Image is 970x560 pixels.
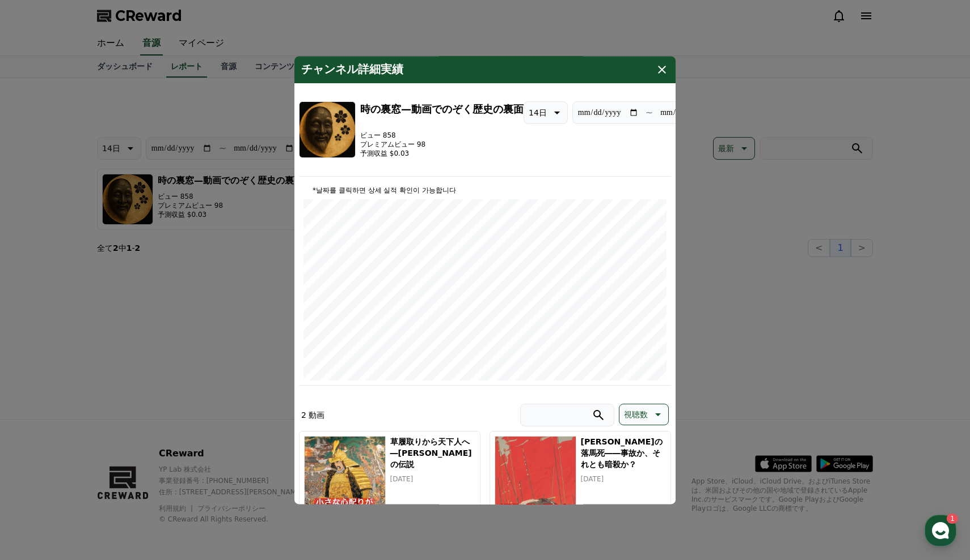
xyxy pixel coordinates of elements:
h3: 時の裏窓—動画でのぞく歴史の裏面 [360,101,524,117]
div: modal [294,56,676,504]
p: *날짜를 클릭하면 상세 실적 확인이 가능합니다 [303,186,667,195]
p: 予測収益 $0.03 [360,149,524,158]
p: [DATE] [581,474,666,484]
a: 1チャット [75,359,146,387]
h4: チャンネル詳細実績 [301,63,403,76]
p: [DATE] [390,474,475,484]
p: 視聴数 [624,407,648,422]
h5: [PERSON_NAME]の落馬死――事故か、それとも暗殺か？ [581,436,666,470]
span: チャット [97,377,124,386]
button: 視聴数 [619,404,669,425]
a: 設定 [146,359,218,387]
p: ~ [646,106,653,119]
p: プレミアムビュー 98 [360,140,524,149]
h5: 草履取りから天下人へ―[PERSON_NAME]の伝説 [390,436,475,470]
a: ホーム [3,359,75,387]
span: 設定 [175,376,189,385]
button: 14日 [524,101,568,124]
span: 1 [115,358,119,367]
span: ホーム [29,376,49,385]
p: 14日 [529,105,547,121]
p: ビュー 858 [360,131,524,140]
p: 2 動画 [301,409,324,421]
img: 時の裏窓—動画でのぞく歴史の裏面 [299,101,356,158]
